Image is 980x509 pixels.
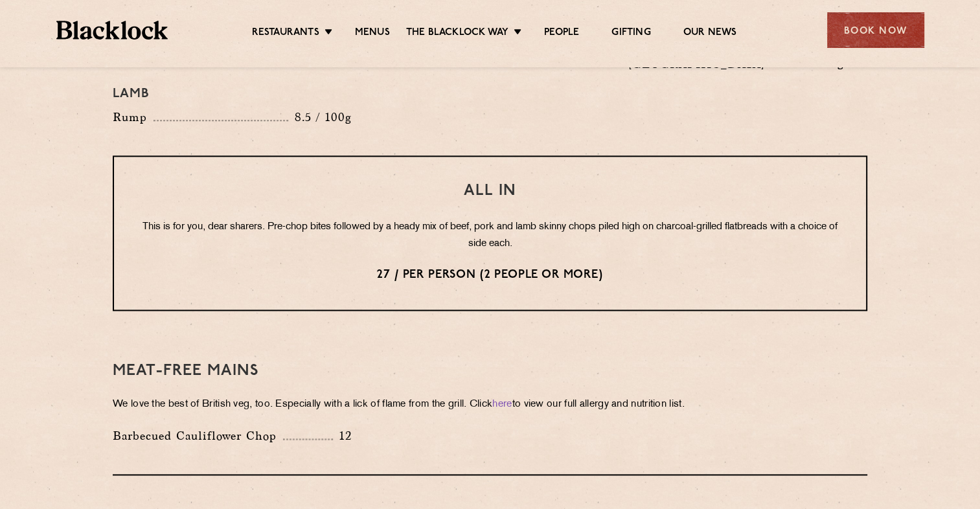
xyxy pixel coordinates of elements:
p: Rump [113,108,154,126]
p: This is for you, dear sharers. Pre-chop bites followed by a heady mix of beef, pork and lamb skin... [140,219,840,253]
img: BL_Textured_Logo-footer-cropped.svg [56,21,168,40]
h4: Lamb [113,86,867,102]
a: The Blacklock Way [406,27,508,41]
a: here [492,400,512,409]
a: Gifting [611,27,650,41]
p: 27 / per person (2 people or more) [140,267,840,284]
p: 8.5 / 100g [288,109,351,126]
a: Menus [355,27,390,41]
p: We love the best of British veg, too. Especially with a lick of flame from the grill. Click to vi... [113,396,867,414]
a: People [544,27,579,41]
a: Restaurants [252,27,319,41]
h3: All In [140,183,840,199]
a: Our News [683,27,737,41]
h3: Meat-Free mains [113,363,867,379]
div: Book Now [827,12,924,48]
p: Barbecued Cauliflower Chop [113,427,283,445]
p: 12 [333,427,352,444]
